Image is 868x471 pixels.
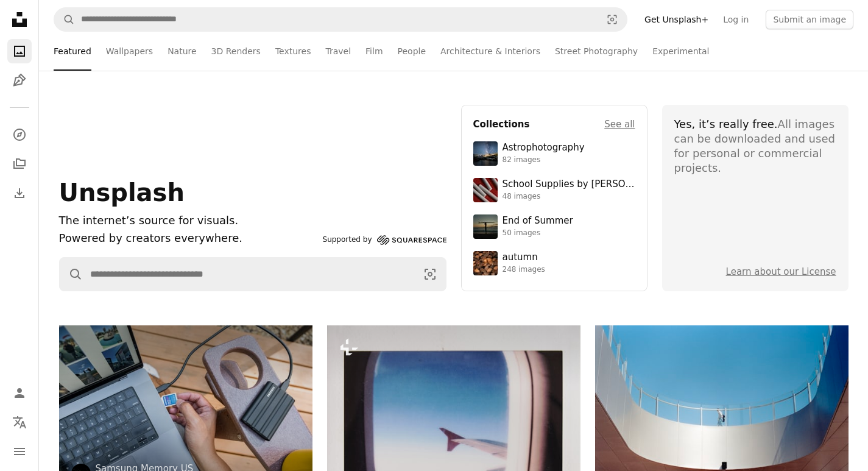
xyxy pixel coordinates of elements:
[598,8,627,31] button: Visual search
[503,155,585,165] div: 82 images
[60,258,83,291] button: Search Unsplash
[473,141,635,166] a: Astrophotography82 images
[7,39,32,63] a: Photos
[54,7,627,32] form: Find visuals sitewide
[503,252,545,264] div: autumn
[595,404,849,415] a: Modern architecture with a person on a balcony
[503,215,573,227] div: End of Summer
[473,251,498,275] img: photo-1637983927634-619de4ccecac
[275,32,311,71] a: Textures
[637,10,716,29] a: Get Unsplash+
[473,251,635,275] a: autumn248 images
[473,141,498,166] img: photo-1538592487700-be96de73306f
[503,265,545,275] div: 248 images
[7,381,32,405] a: Log in / Sign up
[323,233,446,247] a: Supported by
[726,266,836,277] a: Learn about our License
[7,122,32,147] a: Explore
[7,152,32,176] a: Collections
[716,10,756,29] a: Log in
[7,439,32,464] button: Menu
[59,212,318,230] h1: The internet’s source for visuals.
[503,192,635,202] div: 48 images
[7,68,32,93] a: Illustrations
[398,32,426,71] a: People
[325,32,351,71] a: Travel
[59,257,446,291] form: Find visuals sitewide
[365,32,383,71] a: Film
[414,258,446,291] button: Visual search
[473,178,498,202] img: premium_photo-1715107534993-67196b65cde7
[555,32,638,71] a: Street Photography
[674,118,778,130] span: Yes, it’s really free.
[59,230,318,247] p: Powered by creators everywhere.
[503,228,573,238] div: 50 images
[503,179,635,191] div: School Supplies by [PERSON_NAME]
[652,32,709,71] a: Experimental
[168,32,196,71] a: Nature
[473,214,635,239] a: End of Summer50 images
[211,32,261,71] a: 3D Renders
[473,214,498,239] img: premium_photo-1754398386796-ea3dec2a6302
[473,117,530,132] h4: Collections
[59,404,312,415] a: Hand inserting sd card into laptop next to external hard drive.
[7,410,32,434] button: Language
[440,32,540,71] a: Architecture & Interiors
[54,8,75,31] button: Search Unsplash
[473,178,635,202] a: School Supplies by [PERSON_NAME]48 images
[766,10,853,29] button: Submit an image
[7,181,32,205] a: Download History
[106,32,153,71] a: Wallpapers
[59,179,185,207] span: Unsplash
[503,142,585,154] div: Astrophotography
[674,117,836,175] div: All images can be downloaded and used for personal or commercial projects.
[604,117,635,132] a: See all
